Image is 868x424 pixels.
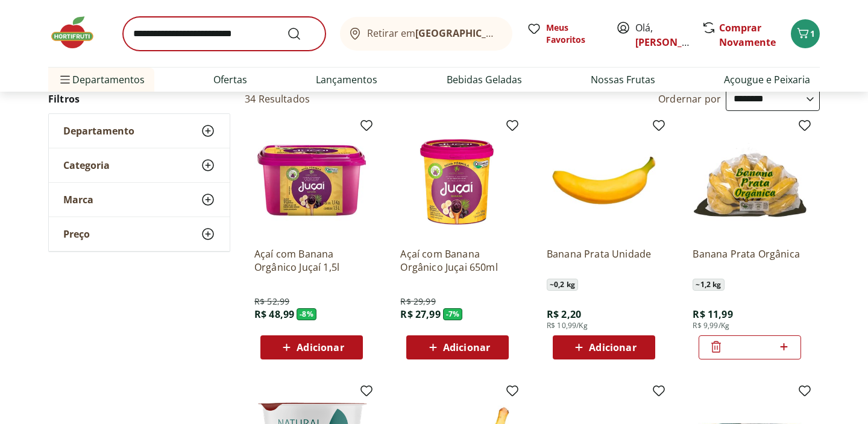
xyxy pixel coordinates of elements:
button: Marca [49,183,230,217]
input: search [123,17,325,51]
a: Açaí com Banana Orgânico Juçai 650ml [400,247,515,274]
h2: Filtros [48,87,230,111]
span: Preço [63,228,90,240]
span: ~ 0,2 kg [547,279,578,291]
a: Açougue e Peixaria [724,72,810,87]
span: Adicionar [443,343,490,352]
a: Ofertas [213,72,247,87]
button: Retirar em[GEOGRAPHIC_DATA]/[GEOGRAPHIC_DATA] [340,17,512,51]
span: Adicionar [589,343,636,352]
b: [GEOGRAPHIC_DATA]/[GEOGRAPHIC_DATA] [415,27,618,40]
button: Adicionar [260,335,363,359]
a: Comprar Novamente [719,21,776,49]
button: Adicionar [406,335,509,359]
span: - 8 % [297,308,316,320]
button: Submit Search [287,27,316,41]
span: Departamento [63,125,134,137]
button: Adicionar [553,335,655,359]
a: Bebidas Geladas [447,72,522,87]
a: Banana Prata Orgânica [693,247,807,274]
span: Olá, [635,21,689,49]
span: R$ 52,99 [254,296,289,308]
img: Banana Prata Orgânica [693,123,807,238]
span: R$ 29,99 [400,296,435,308]
h2: 34 Resultados [245,92,310,106]
span: R$ 48,99 [254,308,294,321]
a: [PERSON_NAME] [635,36,714,49]
span: Marca [63,194,93,206]
span: R$ 9,99/Kg [693,321,729,331]
a: Banana Prata Unidade [547,247,661,274]
a: Nossas Frutas [591,72,655,87]
a: Açaí com Banana Orgânico Juçaí 1,5l [254,247,369,274]
span: R$ 10,99/Kg [547,321,588,331]
a: Meus Favoritos [527,22,602,46]
img: Açaí com Banana Orgânico Juçai 650ml [400,123,515,238]
button: Carrinho [791,19,820,48]
span: 1 [810,28,815,39]
span: Departamentos [58,65,145,94]
span: ~ 1,2 kg [693,279,724,291]
button: Categoria [49,148,230,182]
span: - 7 % [443,308,463,320]
a: Lançamentos [316,72,377,87]
span: Retirar em [367,28,500,39]
span: R$ 2,20 [547,308,581,321]
img: Açaí com Banana Orgânico Juçaí 1,5l [254,123,369,238]
span: Meus Favoritos [546,22,602,46]
label: Ordernar por [658,92,721,106]
span: Adicionar [297,343,344,352]
button: Preço [49,217,230,251]
span: Categoria [63,159,110,171]
span: R$ 11,99 [693,308,732,321]
img: Hortifruti [48,14,108,51]
span: R$ 27,99 [400,308,440,321]
button: Menu [58,65,72,94]
button: Departamento [49,114,230,148]
img: Banana Prata Unidade [547,123,661,238]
